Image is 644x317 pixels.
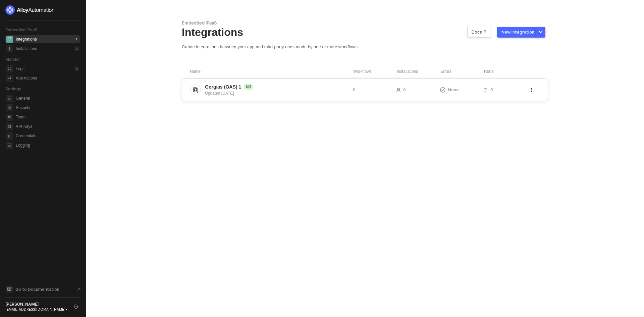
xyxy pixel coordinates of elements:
[5,285,80,293] a: Knowledge Base
[16,122,79,130] span: API Keys
[16,66,24,72] div: Logs
[440,69,484,74] div: Errors
[472,30,487,35] div: Docs ↗
[6,104,13,111] span: security
[467,27,491,38] button: Docs ↗
[16,113,79,121] span: Team
[6,65,13,72] span: icon-logs
[16,94,79,102] span: General
[74,46,79,51] div: 0
[484,69,530,74] div: Runs
[182,44,548,50] div: Create integrations between your app and third-party ones made by one or more workflows.
[190,69,353,74] div: Name
[353,69,397,74] div: Workflows
[182,26,548,39] div: Integrations
[6,142,13,149] span: logging
[74,66,79,71] div: 0
[484,88,488,92] span: icon-list
[490,87,493,93] span: 0
[5,302,68,307] div: [PERSON_NAME]
[75,286,82,293] span: document-arrow
[397,69,440,74] div: Installations
[5,86,21,91] span: Settings
[6,95,13,102] span: general
[205,90,347,96] div: Updated [DATE]
[6,286,13,293] span: documentation
[529,88,533,92] span: icon-threedots
[6,133,13,140] span: credentials
[16,132,79,140] span: Credentials
[5,57,20,62] span: Monitor
[403,87,406,93] span: 0
[193,87,199,93] img: integration-icon
[6,123,13,130] span: api-key
[15,286,59,292] span: Go to Documentation
[16,104,79,112] span: Security
[16,37,37,42] div: Integrations
[16,46,37,52] div: Installations
[5,5,55,15] img: logo
[5,5,80,15] a: logo
[536,27,545,38] button: More new integration options
[16,75,37,81] div: App Actions
[6,45,13,52] span: installations
[6,75,13,82] span: icon-app-actions
[396,88,400,92] span: icon-users
[6,114,13,121] span: team
[501,30,534,35] div: New Integration
[497,27,539,38] button: New Integration
[440,87,445,93] span: icon-exclamation
[74,37,79,42] div: 1
[6,36,13,43] span: integrations
[16,141,79,149] span: Logging
[244,84,253,90] span: UI2
[182,20,548,26] div: Embedded iPaaS
[5,27,38,32] span: Embedded iPaaS
[448,87,459,93] span: None
[5,307,68,312] div: [EMAIL_ADDRESS][DOMAIN_NAME] •
[74,305,78,309] span: logout
[205,84,241,90] span: Gorgias (OAS) 1
[353,87,356,93] span: 0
